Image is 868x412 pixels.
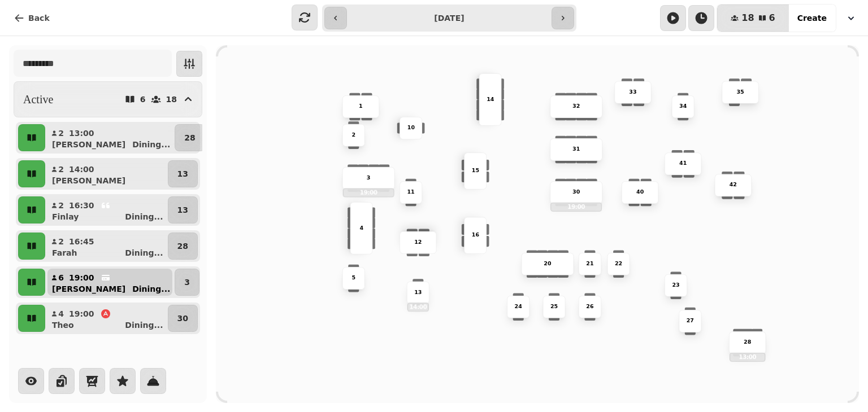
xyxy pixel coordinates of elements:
[58,164,64,175] p: 2
[687,317,694,325] p: 27
[28,14,50,22] span: Back
[550,303,558,311] p: 25
[47,233,166,260] button: 216:45FarahDining...
[52,283,125,295] p: [PERSON_NAME]
[407,124,415,132] p: 10
[788,5,836,32] button: Create
[797,14,827,22] span: Create
[177,240,188,252] p: 28
[125,247,163,258] p: Dining ...
[52,211,79,222] p: Finlay
[168,196,198,223] button: 13
[125,319,163,331] p: Dining ...
[672,282,679,290] p: 23
[52,247,77,258] p: Farah
[359,103,363,111] p: 1
[52,319,74,331] p: Theo
[140,95,146,103] p: 6
[407,189,415,196] p: 11
[744,339,751,347] p: 28
[132,283,170,295] p: Dining ...
[47,269,172,296] button: 619:00[PERSON_NAME]Dining...
[736,88,744,96] p: 35
[168,233,198,260] button: 28
[5,7,59,29] button: Back
[177,313,188,324] p: 30
[730,353,765,361] p: 13:00
[472,167,479,175] p: 15
[551,203,601,211] p: 19:00
[132,139,170,150] p: Dining ...
[629,88,636,96] p: 33
[572,189,580,196] p: 30
[175,124,205,151] button: 28
[184,277,190,288] p: 3
[184,132,195,143] p: 28
[769,14,775,23] span: 6
[544,260,551,268] p: 20
[58,200,64,211] p: 2
[69,200,94,211] p: 16:30
[47,196,166,223] button: 216:30FinlayDining...
[69,308,94,319] p: 19:00
[351,132,355,139] p: 2
[47,124,172,151] button: 213:00[PERSON_NAME]Dining...
[572,103,580,111] p: 32
[14,81,202,117] button: Active618
[69,128,94,139] p: 13:00
[23,91,53,107] h2: Active
[47,160,166,187] button: 214:00[PERSON_NAME]
[414,288,422,296] p: 13
[168,160,198,187] button: 13
[125,211,163,222] p: Dining ...
[52,139,125,150] p: [PERSON_NAME]
[69,236,94,247] p: 16:45
[679,103,687,111] p: 34
[679,160,687,168] p: 41
[47,305,166,332] button: 419:00TheoDining...
[359,224,363,232] p: 4
[69,272,94,283] p: 19:00
[58,128,64,139] p: 2
[472,231,479,239] p: 16
[69,164,94,175] p: 14:00
[515,303,522,311] p: 24
[741,14,754,23] span: 18
[487,95,494,103] p: 14
[58,308,64,319] p: 4
[168,305,198,332] button: 30
[58,272,64,283] p: 6
[586,260,593,268] p: 21
[717,5,788,32] button: 186
[58,236,64,247] p: 2
[414,239,422,247] p: 12
[351,274,355,282] p: 5
[730,181,737,189] p: 42
[177,204,188,216] p: 13
[175,269,199,296] button: 3
[586,303,593,311] p: 26
[52,175,125,186] p: [PERSON_NAME]
[408,304,428,311] p: 14:00
[636,189,644,196] p: 40
[166,95,177,103] p: 18
[367,174,371,182] p: 3
[177,168,188,179] p: 13
[344,189,394,196] p: 19:00
[615,260,622,268] p: 22
[572,146,580,154] p: 31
